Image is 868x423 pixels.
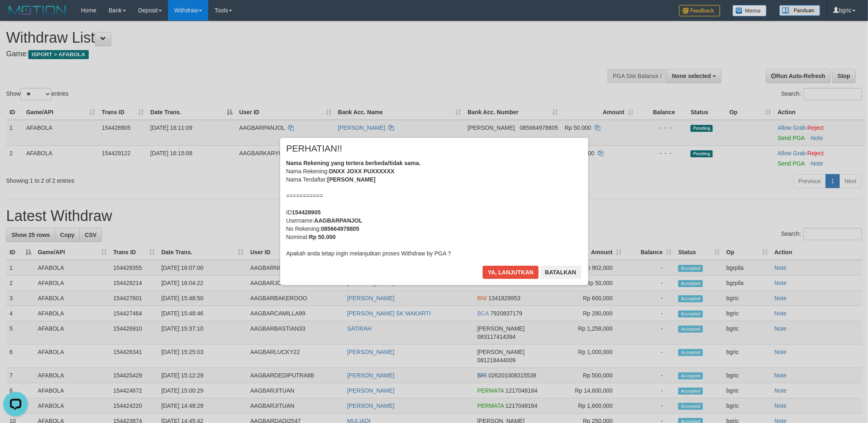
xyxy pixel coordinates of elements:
[329,168,395,175] b: DNXX JOXX PUXXXXXX
[321,225,359,232] b: 085664978805
[3,3,28,28] button: Open LiveChat chat widget
[483,266,539,279] button: Ya, lanjutkan
[286,160,421,166] b: Nama Rekening yang tertera berbeda/tidak sama.
[286,145,343,153] span: PERHATIAN!!
[309,234,336,240] b: Rp 50.000
[327,176,375,183] b: [PERSON_NAME]
[314,217,362,224] b: AAGBARPANJOL
[286,159,582,257] div: Nama Rekening: Nama Terdaftar: =========== ID Username: No Rekening: Nominal: Apakah anda tetap i...
[292,209,321,216] b: 154428905
[540,266,581,279] button: Batalkan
